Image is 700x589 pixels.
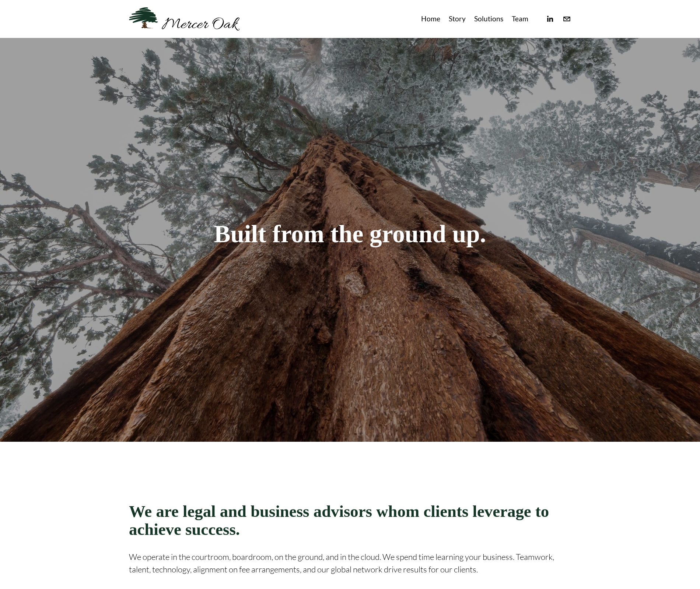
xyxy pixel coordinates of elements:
[449,13,466,25] a: Story
[474,13,503,25] a: Solutions
[129,551,571,575] p: We operate in the courtroom, boardroom, on the ground, and in the cloud. We spend time learning y...
[129,221,571,247] h1: Built from the ground up.
[563,15,571,23] a: info@merceroaklaw.com
[512,13,528,25] a: Team
[546,15,554,23] a: linkedin-unauth
[421,13,440,25] a: Home
[129,502,571,539] h2: We are legal and business advisors whom clients leverage to achieve success.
